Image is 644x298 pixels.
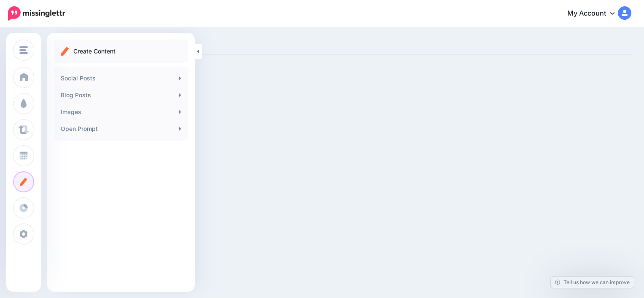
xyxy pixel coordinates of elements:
[57,87,185,104] a: Blog Posts
[57,120,185,137] a: Open Prompt
[19,46,28,54] img: menu.png
[8,6,65,21] img: Missinglettr
[73,46,115,56] p: Create Content
[57,104,185,120] a: Images
[551,277,634,288] a: Tell us how we can improve
[57,70,185,87] a: Social Posts
[559,3,631,24] a: My Account
[61,47,69,56] img: create.png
